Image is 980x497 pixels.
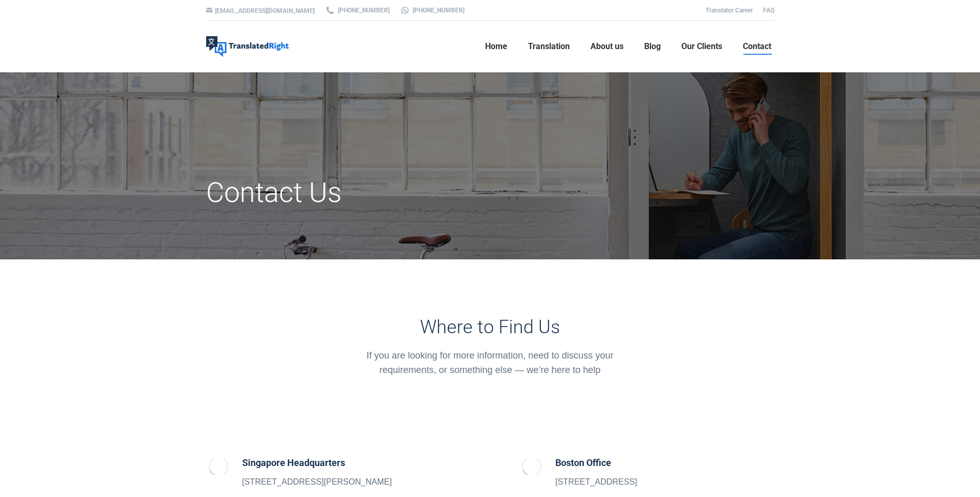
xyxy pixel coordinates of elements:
h5: Singapore Headquarters [242,456,392,470]
a: Our Clients [678,30,725,63]
a: Home [482,30,510,63]
a: Translation [525,30,573,63]
a: Contact [740,30,774,63]
a: Translator Career [706,7,753,14]
span: Translation [528,41,570,52]
img: Translated Right [206,36,289,57]
a: About us [587,30,627,63]
h3: Where to Find Us [352,316,628,338]
span: Our Clients [681,41,722,52]
div: If you are looking for more information, need to discuss your requirements, or something else — w... [352,348,628,377]
h1: Contact Us [206,176,580,210]
a: [EMAIL_ADDRESS][DOMAIN_NAME] [215,7,315,14]
span: Home [485,41,507,52]
span: Contact [743,41,771,52]
a: [PHONE_NUMBER] [325,6,390,15]
p: [STREET_ADDRESS] [555,475,637,489]
h5: Boston Office [555,456,637,470]
a: Blog [641,30,664,63]
p: [STREET_ADDRESS][PERSON_NAME] [242,475,392,489]
a: FAQ [763,7,774,14]
span: Blog [644,41,661,52]
span: About us [590,41,624,52]
a: [PHONE_NUMBER] [400,6,464,15]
